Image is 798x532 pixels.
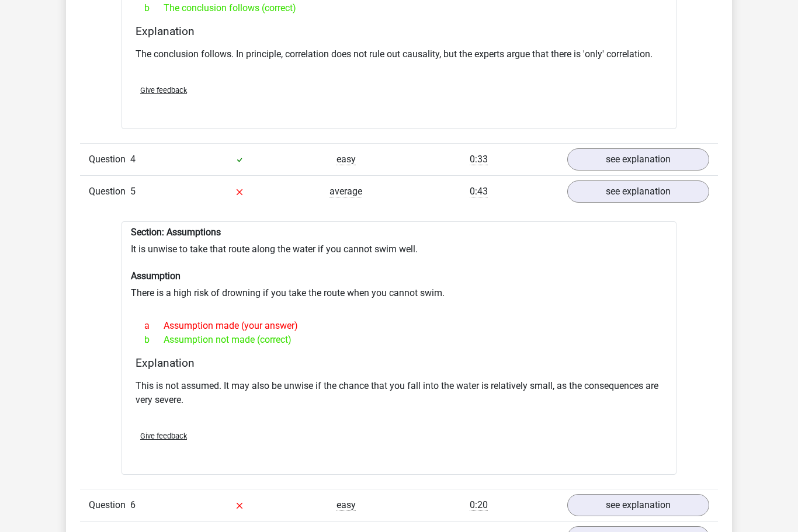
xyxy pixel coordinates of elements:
[470,154,488,165] span: 0:33
[131,227,667,238] h6: Section: Assumptions
[329,186,362,197] span: average
[144,1,164,15] span: b
[89,152,130,166] span: Question
[336,499,356,511] span: easy
[336,154,356,165] span: easy
[136,356,662,370] h4: Explanation
[140,86,187,95] span: Give feedback
[89,498,130,512] span: Question
[89,185,130,199] span: Question
[130,186,136,197] span: 5
[136,319,662,333] div: Assumption made (your answer)
[130,154,136,165] span: 4
[470,186,488,197] span: 0:43
[567,148,709,171] a: see explanation
[122,221,676,475] div: It is unwise to take that route along the water if you cannot swim well. There is a high risk of ...
[136,1,662,15] div: The conclusion follows (correct)
[144,319,164,333] span: a
[136,379,662,407] p: This is not assumed. It may also be unwise if the chance that you fall into the water is relative...
[136,333,662,347] div: Assumption not made (correct)
[140,432,187,440] span: Give feedback
[567,494,709,516] a: see explanation
[144,333,164,347] span: b
[136,25,662,38] h4: Explanation
[130,499,136,510] span: 6
[470,499,488,511] span: 0:20
[131,270,667,281] h6: Assumption
[136,47,662,61] p: The conclusion follows. In principle, correlation does not rule out causality, but the experts ar...
[567,180,709,203] a: see explanation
